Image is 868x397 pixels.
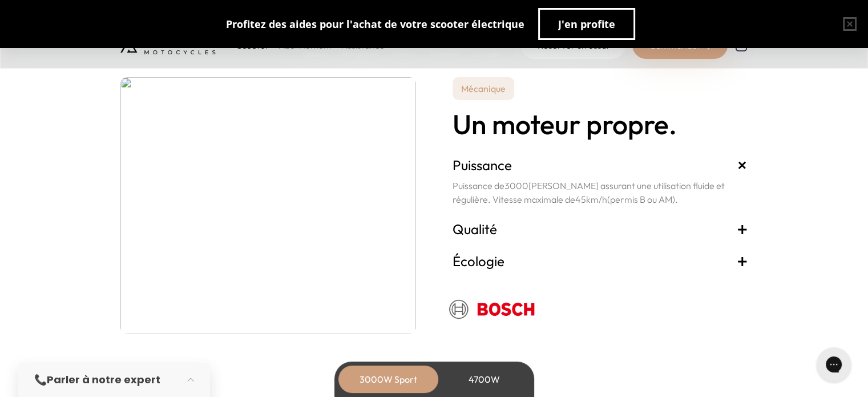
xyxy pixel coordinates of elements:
img: Logo Bosch [439,286,547,331]
span: 45 [575,193,586,204]
div: 4700W [439,366,530,393]
span: + [737,251,748,270]
iframe: Gorgias live chat messenger [811,343,857,386]
h3: Écologie [453,251,748,270]
span: (permis B ou AM) [607,193,675,204]
span: + [732,154,753,175]
h2: Un moteur propre. [453,109,748,139]
div: 3000W Sport [343,366,434,393]
p: Puissance de [PERSON_NAME] assurant une utilisation fluide et régulière. Vitesse maximale de km/h . [453,178,748,206]
h3: Puissance [453,155,748,174]
img: DSC09594.jpg [120,77,416,334]
h3: Qualité [453,219,748,238]
span: + [737,219,748,238]
span: 3000 [504,179,528,191]
p: Mécanique [453,77,514,100]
